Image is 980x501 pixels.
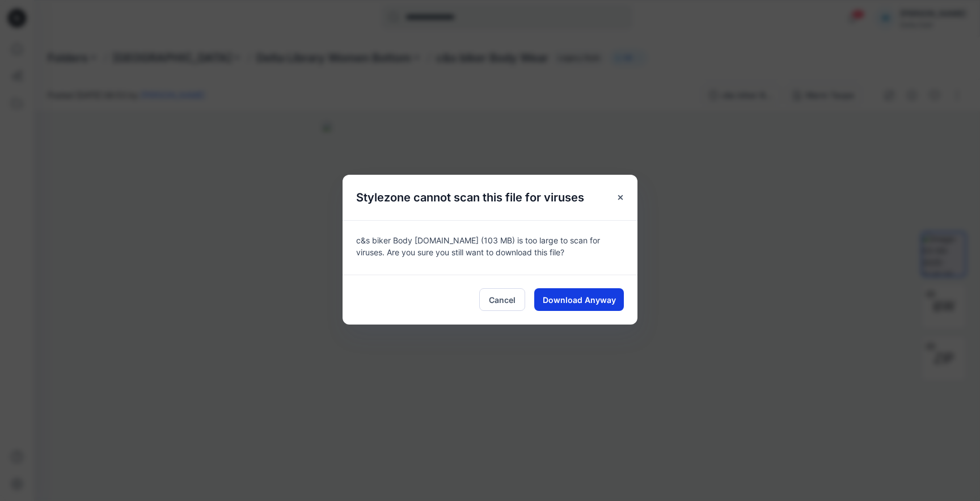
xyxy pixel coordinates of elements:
button: Close [610,187,631,208]
span: Download Anyway [543,294,616,306]
div: c&s biker Body [DOMAIN_NAME] (103 MB) is too large to scan for viruses. Are you sure you still wa... [343,220,637,275]
h5: Stylezone cannot scan this file for viruses [343,175,598,220]
button: Download Anyway [534,288,624,311]
button: Cancel [479,288,525,311]
span: Cancel [489,294,516,306]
